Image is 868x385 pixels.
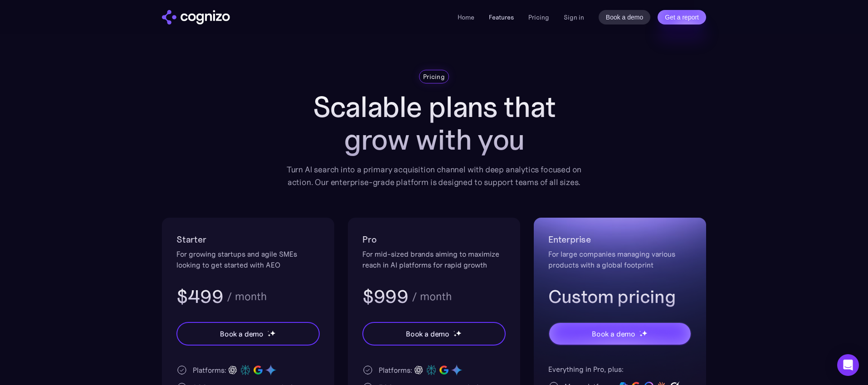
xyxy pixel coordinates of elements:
div: Turn AI search into a primary acquisition channel with deep analytics focused on action. Our ente... [280,163,588,189]
a: Book a demostarstarstar [362,322,506,346]
div: Book a demo [592,328,635,339]
div: For mid-sized brands aiming to maximize reach in AI platforms for rapid growth [362,249,506,270]
a: Features [489,13,514,21]
h3: Custom pricing [548,285,692,308]
img: star [456,330,462,336]
h3: $499 [176,285,223,308]
img: star [270,330,276,336]
a: Home [458,13,474,21]
h2: Starter [176,232,320,247]
img: star [639,334,643,337]
h2: Pro [362,232,506,247]
a: home [162,10,230,24]
div: Open Intercom Messenger [837,354,859,376]
a: Get a report [658,10,706,24]
a: Book a demo [599,10,651,24]
div: Platforms: [379,365,412,375]
img: cognizo logo [162,10,230,24]
a: Sign in [564,12,584,23]
div: Book a demo [220,328,263,339]
a: Pricing [528,13,549,21]
div: Book a demo [406,328,449,339]
a: Book a demostarstarstar [548,322,692,346]
div: For growing startups and agile SMEs looking to get started with AEO [176,249,320,270]
div: / month [412,291,452,302]
h3: $999 [362,285,408,308]
img: star [454,331,455,332]
a: Book a demostarstarstar [176,322,320,346]
h2: Enterprise [548,232,692,247]
div: For large companies managing various products with a global footprint [548,249,692,270]
div: Everything in Pro, plus: [548,364,692,375]
img: star [268,331,269,332]
div: / month [227,291,267,302]
img: star [454,334,457,337]
h1: Scalable plans that grow with you [280,91,588,156]
img: star [268,334,271,337]
div: Platforms: [193,365,226,375]
img: star [642,330,648,336]
div: Pricing [423,72,445,81]
img: star [639,331,641,332]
